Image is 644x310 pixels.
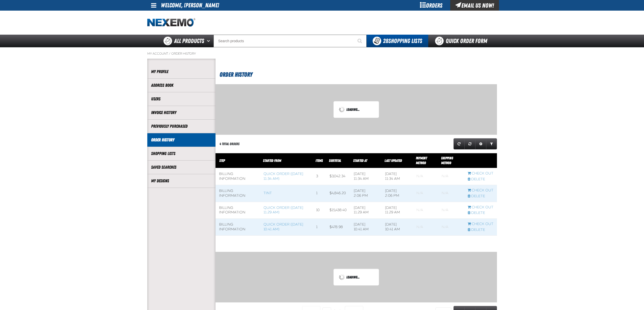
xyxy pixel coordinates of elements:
[475,138,486,149] a: Expand or Collapse Grid Settings
[326,168,350,185] td: $3,042.34
[147,52,168,56] a: My Account
[219,206,256,215] div: Billing Information
[350,168,381,185] td: [DATE] 11:34 AM
[171,52,196,56] a: Order History
[413,202,438,219] td: Blank
[468,228,493,232] a: Delete checkout started from Quick Order (7/30/2025, 10:41 AM)
[385,159,402,163] a: Last Updated
[383,37,388,45] strong: 28
[147,18,195,27] img: Nexemo logo
[205,35,213,47] button: Open All Products pages
[220,71,252,78] span: Order History
[381,202,413,219] td: [DATE] 11:29 AM
[264,222,303,231] a: Quick Order ([DATE] 10:41 AM)
[169,52,171,56] span: /
[151,110,212,116] a: Invoice History
[413,185,438,202] td: Blank
[326,202,350,219] td: $15,438.40
[353,159,367,163] a: Started At
[413,168,438,185] td: Blank
[381,219,413,236] td: [DATE] 10:41 AM
[151,164,212,170] a: Saved Searches
[464,153,497,168] th: Row actions
[151,69,212,75] a: My Profile
[219,172,256,181] div: Billing Information
[264,206,303,215] a: Quick Order ([DATE] 11:29 AM)
[468,171,493,176] a: Continue checkout started from Quick Order (10/3/2024, 11:34 AM)
[220,142,240,146] div: 4 Total Orders
[213,35,367,47] input: Search
[263,159,281,163] span: Started From
[264,191,272,195] a: TINT
[383,37,422,45] span: Shopping Lists
[174,36,204,46] span: All Products
[367,35,428,47] button: You have 28 Shopping Lists. Open to view details
[264,172,303,181] a: Quick Order ([DATE] 11:34 AM)
[313,219,326,236] td: 1
[151,178,212,184] a: My Designs
[441,156,453,165] span: Shipping Method
[454,138,465,149] a: Refresh grid action
[326,219,350,236] td: $478.98
[316,159,323,163] span: Items
[313,202,326,219] td: 10
[438,185,464,202] td: Blank
[381,168,413,185] td: [DATE] 11:34 AM
[468,205,493,210] a: Continue checkout started from Quick Order (7/16/2025, 11:29 AM)
[468,177,493,182] a: Delete checkout started from Quick Order (10/3/2024, 11:34 AM)
[339,274,374,280] div: Loading...
[219,189,256,198] div: Billing Information
[147,52,497,56] nav: Breadcrumbs
[438,202,464,219] td: Blank
[339,106,374,113] div: Loading...
[219,159,225,163] span: Step
[468,188,493,193] a: Continue checkout started from TINT
[313,168,326,185] td: 3
[151,137,212,143] a: Order History
[468,194,493,199] a: Delete checkout started from TINT
[151,123,212,129] a: Previously Purchased
[381,185,413,202] td: [DATE] 2:06 PM
[350,185,381,202] td: [DATE] 2:06 PM
[350,219,381,236] td: [DATE] 10:41 AM
[464,138,475,149] a: Reset grid action
[151,82,212,88] a: Address Book
[350,202,381,219] td: [DATE] 11:29 AM
[438,168,464,185] td: Blank
[354,35,367,47] button: Start Searching
[428,35,497,47] a: Quick Order Form
[416,156,427,165] a: Payment Method
[438,219,464,236] td: Blank
[151,151,212,157] a: Shopping Lists
[413,219,438,236] td: Blank
[313,185,326,202] td: 1
[326,185,350,202] td: $4,846.20
[219,222,256,232] div: Billing Information
[151,96,212,102] a: Users
[468,211,493,215] a: Delete checkout started from Quick Order (7/16/2025, 11:29 AM)
[329,159,341,163] a: Subtotal
[147,18,195,27] a: Home
[468,222,493,227] a: Continue checkout started from Quick Order (7/30/2025, 10:41 AM)
[486,138,497,149] a: Expand or Collapse Grid Filters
